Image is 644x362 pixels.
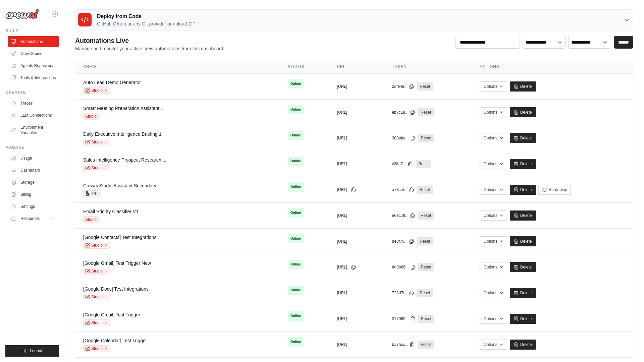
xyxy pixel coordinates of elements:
[83,235,156,240] a: [Google Contacts] Test Integrations
[288,234,304,243] span: Online
[75,45,224,52] p: Manage and monitor your active crew automations from this dashboard.
[288,157,304,166] span: Online
[83,319,110,326] a: Studio
[83,294,110,300] a: Studio
[480,210,507,221] button: Options
[83,338,147,343] a: [Google Calendar] Test Trigger
[510,340,536,350] a: Delete
[392,213,415,218] button: e6ec79...
[510,133,536,143] a: Delete
[83,183,156,188] a: Crewai Studio Assistant Secondary
[384,60,472,74] th: Token
[329,60,384,74] th: URL
[416,160,431,168] a: Reset
[5,90,59,95] div: Operate
[83,312,140,317] a: [Google Gmail] Test Trigger
[288,337,304,347] span: Online
[83,286,149,292] a: [Google Docs] Test Integrations
[538,185,571,195] button: Re-deploy
[8,36,59,47] a: Automations
[8,60,59,71] a: Agents Repository
[417,237,433,245] a: Reset
[510,210,536,221] a: Delete
[280,60,329,74] th: Status
[8,48,59,59] a: Crew Studio
[8,177,59,188] a: Storage
[510,288,536,298] a: Delete
[83,131,161,137] a: Daily Executive Intelligence Briefing 1
[417,186,433,194] a: Reset
[5,28,59,34] div: Build
[418,341,433,349] a: Reset
[5,345,59,357] button: Logout
[83,242,110,249] a: Studio
[480,288,507,298] button: Options
[20,216,40,221] span: Resources
[480,107,507,117] button: Options
[75,60,280,74] th: Crew
[392,110,415,115] button: eb7c18...
[5,145,59,150] div: Manage
[480,314,507,324] button: Options
[418,212,434,220] a: Reset
[288,260,304,269] span: Online
[392,239,415,244] button: de3f75...
[510,314,536,324] a: Delete
[288,131,304,140] span: Online
[510,159,536,169] a: Delete
[83,157,166,163] a: Sales Intelligence Prospect Research ...
[392,342,415,347] button: ba7acc...
[510,262,536,272] a: Delete
[83,345,110,352] a: Studio
[418,134,434,142] a: Reset
[83,87,110,94] a: Studio
[392,264,416,270] button: dd3b66...
[83,268,110,275] a: Studio
[83,165,110,171] a: Studio
[8,122,59,138] a: Environment Variables
[392,187,414,192] button: a78cef...
[288,208,304,218] span: Online
[480,262,507,272] button: Options
[97,12,196,20] h3: Deploy from Code
[418,315,434,323] a: Reset
[30,348,42,354] span: Logout
[417,82,433,90] a: Reset
[8,153,59,164] a: Usage
[392,316,416,321] button: 377989...
[83,139,110,145] a: Studio
[97,20,196,27] p: GitHub OAuth or any Git provider or upload ZIP
[8,189,59,200] a: Billing
[480,185,507,195] button: Options
[510,81,536,92] a: Delete
[75,36,224,45] h2: Automations Live
[472,60,633,74] th: Actions
[8,165,59,176] a: Dashboard
[417,289,433,297] a: Reset
[83,209,139,214] a: Email Priority Classifier V1
[392,135,416,141] button: 388abe...
[510,236,536,246] a: Delete
[510,107,536,117] a: Delete
[8,110,59,121] a: LLM Connections
[83,106,163,111] a: Smart Meeting Preparation Assistant 1
[480,236,507,246] button: Options
[5,9,39,19] img: Logo
[418,108,434,116] a: Reset
[83,216,99,223] span: Studio
[8,72,59,83] a: Tools & Integrations
[392,290,415,296] button: 728d7f...
[83,190,100,197] span: ZIP
[8,98,59,109] a: Traces
[418,263,434,271] a: Reset
[288,79,304,88] span: Online
[83,80,141,85] a: Auto Lead Demo Generator
[288,286,304,295] span: Online
[8,201,59,212] a: Settings
[480,81,507,92] button: Options
[8,213,59,224] button: Resources
[480,159,507,169] button: Options
[288,182,304,192] span: Online
[480,133,507,143] button: Options
[392,161,413,167] button: c2ffa7...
